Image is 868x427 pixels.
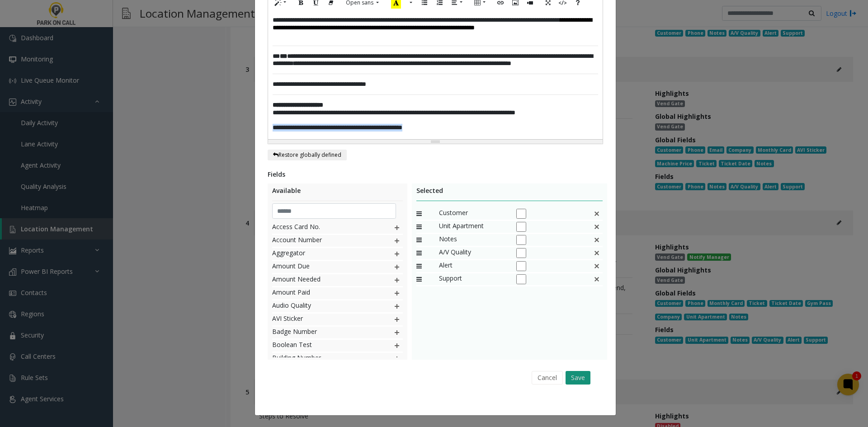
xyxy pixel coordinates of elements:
span: Support [439,273,507,285]
img: This is a default field and cannot be deleted. [593,234,600,246]
img: plusIcon.svg [393,327,401,338]
span: Customer [439,208,507,220]
img: plusIcon.svg [393,340,401,352]
span: Aggregator [272,248,375,260]
div: Resize [268,140,603,144]
img: This is a default field and cannot be deleted. [593,260,600,272]
span: Amount Paid [272,287,375,299]
span: Building Number [272,353,375,365]
img: false [593,221,600,233]
img: false [593,208,600,220]
span: Unit Apartment [439,221,507,233]
img: plusIcon.svg [393,261,401,273]
img: plusIcon.svg [393,222,401,234]
img: This is a default field and cannot be deleted. [593,273,600,285]
img: plusIcon.svg [393,314,401,325]
img: plusIcon.svg [393,235,401,247]
span: Access Card No. [272,222,375,234]
div: Fields [268,169,603,179]
img: plusIcon.svg [393,287,401,299]
img: plusIcon.svg [393,353,401,365]
img: plusIcon.svg [393,300,401,312]
span: Boolean Test [272,340,375,352]
span: Audio Quality [272,300,375,312]
div: Selected [416,186,603,201]
img: plusIcon.svg [393,248,401,260]
span: Account Number [272,235,375,247]
span: Amount Due [272,261,375,273]
span: Badge Number [272,327,375,338]
span: Notes [439,234,507,246]
img: plusIcon.svg [393,274,401,286]
button: Restore globally defined [268,150,347,160]
span: Alert [439,260,507,272]
span: AVI Sticker [272,314,375,325]
button: Cancel [532,371,563,385]
div: Available [272,186,403,201]
span: A/V Quality [439,247,507,259]
button: Save [566,371,590,385]
span: Amount Needed [272,274,375,286]
img: This is a default field and cannot be deleted. [593,247,600,259]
